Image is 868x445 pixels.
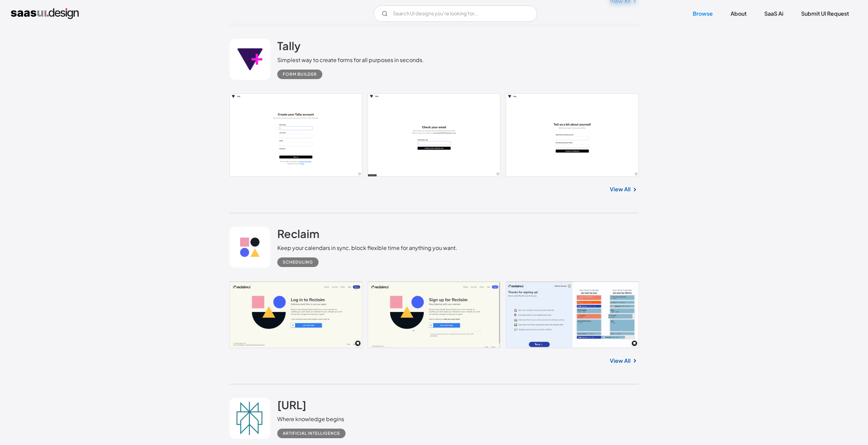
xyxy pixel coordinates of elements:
[277,398,306,412] h2: [URL]
[610,357,631,365] a: View All
[373,5,537,22] input: Search UI designs you're looking for...
[283,258,313,266] div: Scheduling
[277,227,319,244] a: Reclaim
[11,8,79,19] a: home
[277,227,319,240] h2: Reclaim
[756,6,792,21] a: SaaS Ai
[277,244,457,252] div: Keep your calendars in sync, block flexible time for anything you want.
[277,39,300,56] a: Tally
[610,185,631,193] a: View All
[277,39,300,53] h2: Tally
[283,70,317,78] div: Form Builder
[722,6,755,21] a: About
[283,429,340,437] div: Artificial Intelligence
[685,6,721,21] a: Browse
[277,415,351,423] div: Where knowledge begins
[373,5,537,22] form: Email Form
[793,6,857,21] a: Submit UI Request
[277,398,306,415] a: [URL]
[277,56,424,64] div: Simplest way to create forms for all purposes in seconds.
